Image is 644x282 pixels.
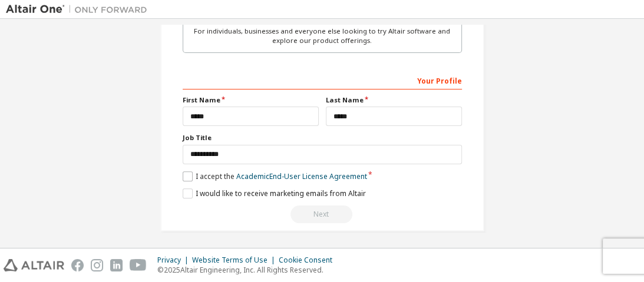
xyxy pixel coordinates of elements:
label: I accept the [183,171,367,181]
div: For individuals, businesses and everyone else looking to try Altair software and explore our prod... [190,26,454,45]
img: youtube.svg [130,259,147,271]
div: Email already exists [183,205,462,223]
img: facebook.svg [71,259,84,271]
label: Job Title [183,133,462,142]
div: Your Profile [183,71,462,89]
img: Altair One [6,4,153,15]
a: Academic End-User License Agreement [236,171,367,181]
div: Privacy [157,256,192,265]
div: Cookie Consent [279,256,339,265]
p: © 2025 Altair Engineering, Inc. All Rights Reserved. [157,265,339,275]
img: altair_logo.svg [4,259,64,271]
label: First Name [183,95,319,105]
label: Last Name [326,95,462,105]
img: instagram.svg [91,259,103,271]
div: Website Terms of Use [192,256,279,265]
label: I would like to receive marketing emails from Altair [183,188,366,198]
img: linkedin.svg [110,259,123,271]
